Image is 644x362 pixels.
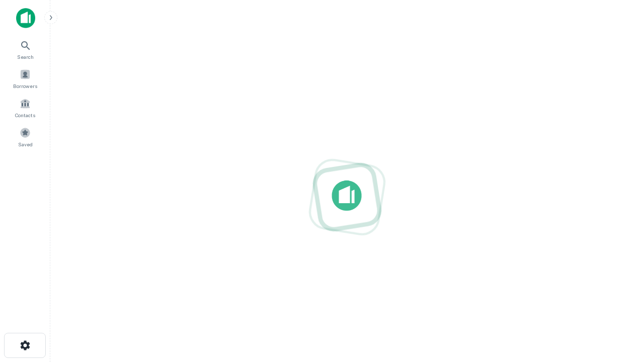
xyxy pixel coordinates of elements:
span: Contacts [15,111,35,119]
span: Borrowers [13,82,37,90]
a: Search [3,36,47,63]
a: Contacts [3,94,47,121]
a: Saved [3,123,47,150]
a: Borrowers [3,65,47,92]
iframe: Chat Widget [594,282,644,330]
span: Search [17,53,34,61]
span: Saved [18,140,33,148]
img: capitalize-icon.png [16,8,35,28]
